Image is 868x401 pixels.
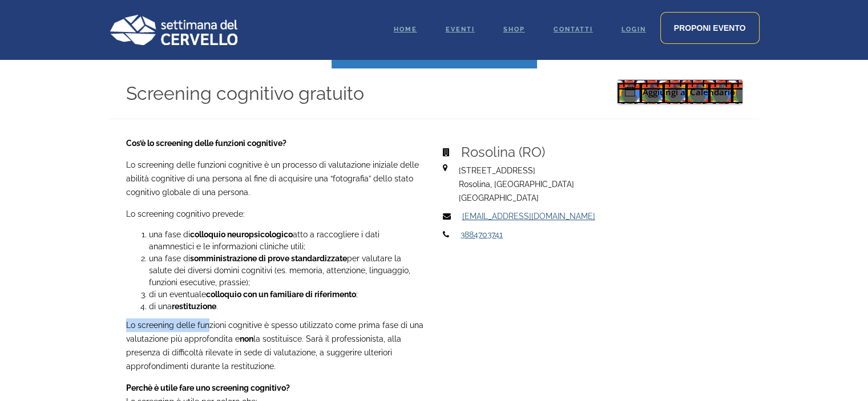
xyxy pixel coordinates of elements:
span: Contatti [554,26,593,33]
li: di un eventuale ; [149,289,426,301]
strong: Cos’è lo screening delle funzioni cognitive? [126,139,286,148]
span: Proponi evento [674,23,746,33]
strong: somministrazione di prove standardizzate [190,254,347,263]
span: Shop [503,26,525,33]
li: una fase di per valutare la salute dei diversi domini cognitivi (es. memoria, attenzione, linguag... [149,253,426,289]
div: Aggiungi al Calendario [617,80,742,104]
span: Eventi [446,26,475,33]
li: una fase di atto a raccogliere i dati anamnestici e le informazioni cliniche utili; [149,229,426,253]
p: [STREET_ADDRESS] Rosolina, [GEOGRAPHIC_DATA] [GEOGRAPHIC_DATA] [459,164,736,205]
a: Proponi evento [660,12,760,44]
p: Lo screening delle funzioni cognitive è spesso utilizzato come prima fase di una valutazione più ... [126,318,426,373]
span: Login [621,26,646,33]
li: di una . [149,301,426,313]
a: [EMAIL_ADDRESS][DOMAIN_NAME] [462,212,595,221]
img: Logo [109,14,237,45]
strong: colloquio neuropsicologico [190,230,293,239]
h5: Rosolina (RO) [461,141,738,164]
strong: Perchè è utile fare uno screening cognitivo? [126,383,290,392]
h4: Screening cognitivo gratuito [126,80,595,107]
p: Lo screening cognitivo prevede: [126,207,426,221]
span: Home [394,26,417,33]
b: non [240,334,253,343]
p: Lo screening delle funzioni cognitive è un processo di valutazione iniziale delle abilità cogniti... [126,158,426,199]
a: 3884703741 [461,230,503,239]
strong: restituzione [172,302,216,311]
strong: colloquio con un familiare di riferimento [206,290,356,299]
